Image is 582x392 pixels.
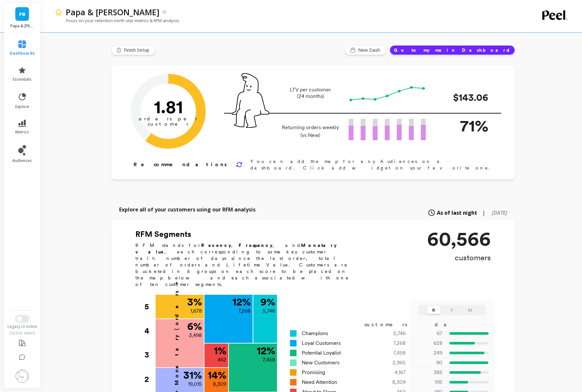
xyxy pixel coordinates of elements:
[135,229,357,239] h2: RFM Segments
[3,324,41,329] div: Legacy UI Active
[302,359,339,367] span: New Customers
[15,315,29,323] button: Switch to New UI
[15,104,29,109] span: explore
[280,124,341,139] p: Returning orders weekly (vs New)
[367,339,414,347] div: 7,268
[214,345,226,356] p: 1 %
[436,114,488,138] p: 71%
[3,331,41,336] div: Click to switch
[232,297,251,307] p: 12 %
[250,158,494,171] p: You can add the map for any Audiences on a dashboard. Click add widget on your favorite one.
[238,307,251,315] p: 7,268
[10,51,35,56] span: dashboards
[183,370,202,380] p: 31 %
[364,321,417,329] div: customers
[189,331,202,339] p: 3,498
[239,243,272,248] b: Frequency
[427,306,440,314] button: R
[427,252,491,263] p: customers
[111,45,156,55] button: Finish Setup
[201,243,231,248] b: Recency
[302,339,341,347] span: Loyal Customers
[302,349,341,357] span: Potential Loyalist
[492,209,507,216] span: [DATE]
[145,295,155,319] div: 5
[302,369,325,376] span: Promising
[263,307,275,315] p: 5,746
[55,8,62,16] img: header icon
[345,45,386,55] button: New Dash
[190,307,202,315] p: 1,678
[435,321,461,329] div: days
[367,349,414,357] div: 7,458
[188,380,202,388] p: 19,015
[445,306,458,314] button: F
[213,380,226,388] p: 8,309
[464,306,477,314] button: M
[367,378,414,386] div: 8,309
[187,297,202,307] p: 3 %
[414,369,442,376] p: 382
[367,369,414,376] div: 4,167
[55,18,179,23] p: Focus on your retention north star metrics & RFM analysis
[187,321,202,331] p: 6 %
[16,370,29,383] img: profile picture
[437,209,477,217] span: As of last night
[390,45,515,55] button: Go to my main Dashboard
[10,23,34,29] p: Papa & Barkley
[414,378,442,386] p: 915
[414,330,442,337] p: 67
[12,158,32,163] span: audiences
[436,90,488,105] p: $143.06
[119,206,256,213] p: Explore all of your customers using our RFM analysis
[217,356,226,364] p: 462
[427,229,491,249] p: 60,566
[414,359,442,367] p: 90
[358,47,382,53] span: New Dash
[263,356,275,364] p: 7,458
[302,330,328,337] span: Champions
[145,367,155,391] div: 2
[148,121,189,127] tspan: customer
[19,10,25,18] span: PB
[145,319,155,343] div: 4
[367,359,414,367] div: 2,965
[133,161,228,169] p: Recommendations
[367,330,414,337] div: 5,746
[13,77,32,82] span: essentials
[124,47,151,53] span: Finish Setup
[15,129,29,135] span: metrics
[414,349,442,357] p: 249
[260,297,275,307] p: 9 %
[280,87,341,100] p: LTV per customer (24 months)
[135,242,357,288] p: RFM stands for , , and , each corresponding to some key customer trait: number of days since the ...
[154,96,183,117] text: 1.81
[232,73,269,128] img: pal seatted on line
[257,345,275,356] p: 12 %
[139,116,198,122] tspan: orders per
[414,339,442,347] p: 628
[302,378,337,386] span: Need Attention
[66,7,159,18] p: Papa & Barkley
[482,209,485,217] span: |
[208,370,226,380] p: 14 %
[145,343,155,367] div: 3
